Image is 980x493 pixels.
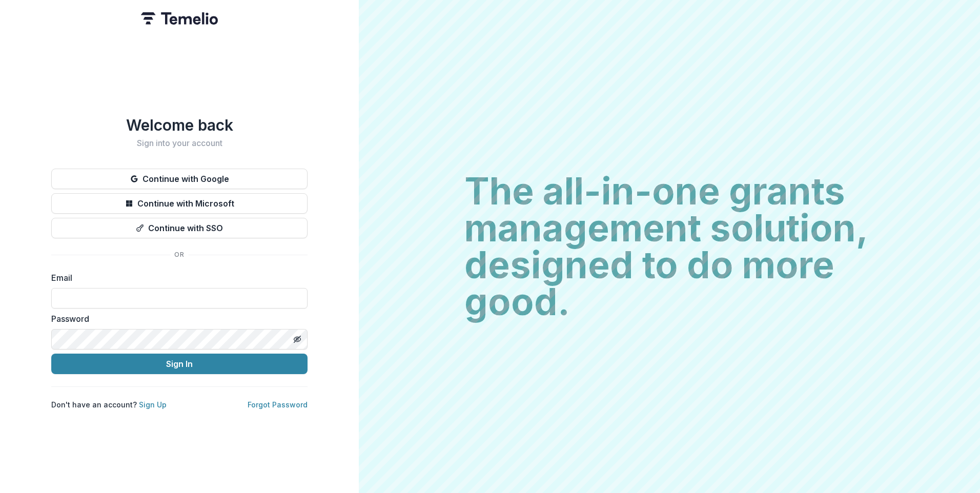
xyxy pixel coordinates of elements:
button: Continue with Microsoft [51,193,308,214]
a: Sign Up [139,400,167,409]
h1: Welcome back [51,116,308,134]
img: Temelio [141,12,218,25]
p: Don't have an account? [51,399,167,410]
label: Password [51,313,301,325]
label: Email [51,272,301,284]
a: Forgot Password [248,400,308,409]
button: Continue with Google [51,169,308,189]
button: Continue with SSO [51,218,308,238]
button: Toggle password visibility [289,331,305,347]
button: Sign In [51,354,308,374]
h2: Sign into your account [51,138,308,148]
